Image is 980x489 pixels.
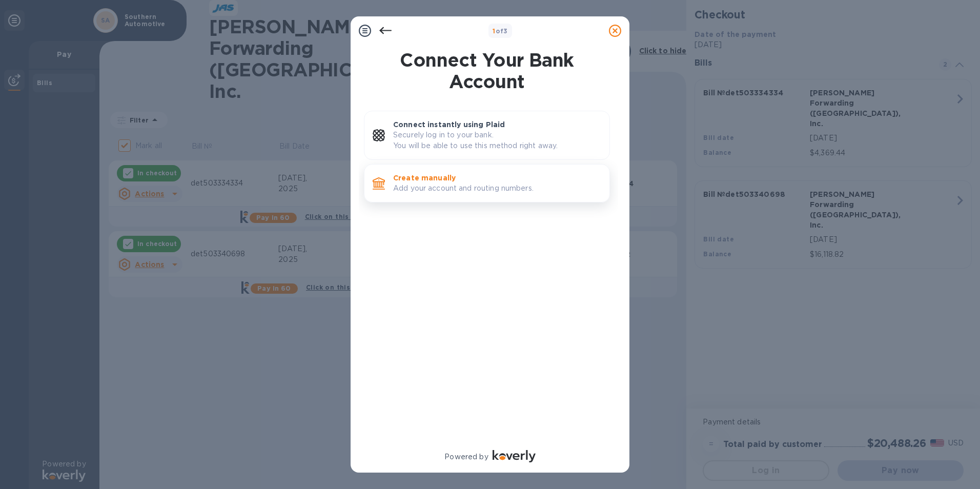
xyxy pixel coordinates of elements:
span: 1 [493,27,495,35]
p: Powered by [444,452,488,462]
p: Create manually [393,173,601,183]
p: Add your account and routing numbers. [393,183,601,194]
p: Connect instantly using Plaid [393,119,601,130]
b: of 3 [493,27,508,35]
p: Securely log in to your bank. You will be able to use this method right away. [393,130,601,151]
img: Logo [493,450,536,462]
h1: Connect Your Bank Account [360,49,614,92]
